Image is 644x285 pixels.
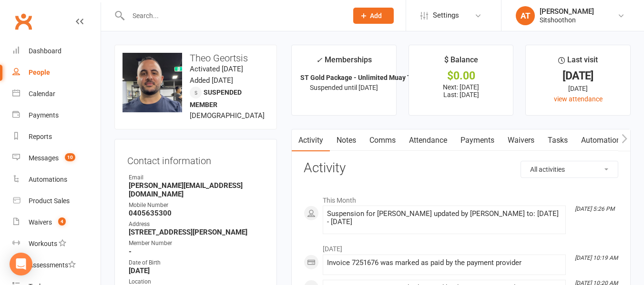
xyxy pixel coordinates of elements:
[501,129,541,151] a: Waivers
[540,16,594,24] div: Sitshoothon
[129,173,264,182] div: Email
[433,5,459,26] span: Settings
[12,105,101,126] a: Payments
[190,76,233,85] time: Added [DATE]
[418,71,505,81] div: $0.00
[29,47,61,55] div: Dashboard
[12,83,101,105] a: Calendar
[29,197,70,205] div: Product Sales
[304,190,618,206] li: This Month
[541,129,574,151] a: Tasks
[29,218,52,226] div: Waivers
[129,201,264,210] div: Mobile Number
[190,65,243,73] time: Activated [DATE]
[129,266,264,275] strong: [DATE]
[534,83,622,94] div: [DATE]
[12,169,101,190] a: Automations
[10,253,32,275] div: Open Intercom Messenger
[29,133,52,140] div: Reports
[327,210,562,226] div: Suspension for [PERSON_NAME] updated by [PERSON_NAME] to: [DATE] - [DATE]
[29,261,76,269] div: Assessments
[127,152,264,166] h3: Contact information
[370,12,382,20] span: Add
[12,212,101,233] a: Waivers 4
[353,8,394,24] button: Add
[534,71,622,81] div: [DATE]
[554,95,603,103] a: view attendance
[29,90,55,98] div: Calendar
[129,209,264,217] strong: 0405635300
[11,10,35,33] a: Clubworx
[58,217,66,226] span: 4
[327,259,562,267] div: Invoice 7251676 was marked as paid by the payment provider
[12,62,101,83] a: People
[292,129,330,151] a: Activity
[129,181,264,198] strong: [PERSON_NAME][EMAIL_ADDRESS][DOMAIN_NAME]
[516,6,535,25] div: AT
[29,176,67,183] div: Automations
[558,54,598,71] div: Last visit
[316,54,372,71] div: Memberships
[190,88,242,108] span: Suspended member
[65,153,75,161] span: 10
[454,129,501,151] a: Payments
[190,111,265,120] span: [DEMOGRAPHIC_DATA]
[575,206,614,212] i: [DATE] 5:26 PM
[575,255,618,261] i: [DATE] 10:19 AM
[304,239,618,254] li: [DATE]
[402,129,454,151] a: Attendance
[574,129,631,151] a: Automations
[304,161,618,176] h3: Activity
[129,220,264,229] div: Address
[300,74,421,81] strong: ST Gold Package - Unlimited Muay Thai
[129,228,264,236] strong: [STREET_ADDRESS][PERSON_NAME]
[123,53,269,63] h3: Theo Geortsis
[310,84,378,91] span: Suspended until [DATE]
[12,255,101,276] a: Assessments
[330,129,363,151] a: Notes
[29,154,59,162] div: Messages
[29,69,50,76] div: People
[540,7,594,16] div: [PERSON_NAME]
[29,111,59,119] div: Payments
[129,239,264,248] div: Member Number
[129,247,264,256] strong: -
[12,233,101,255] a: Workouts
[29,240,57,247] div: Workouts
[125,9,341,22] input: Search...
[12,190,101,212] a: Product Sales
[129,258,264,267] div: Date of Birth
[12,40,101,62] a: Dashboard
[418,83,505,98] p: Next: [DATE] Last: [DATE]
[363,129,402,151] a: Comms
[123,53,182,112] img: image1688368853.png
[12,126,101,147] a: Reports
[12,147,101,169] a: Messages 10
[444,54,478,71] div: $ Balance
[316,56,322,65] i: ✓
